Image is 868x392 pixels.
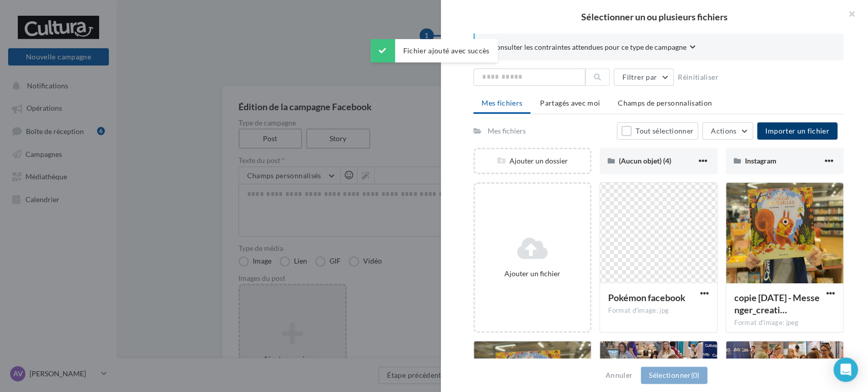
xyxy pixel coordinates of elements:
[491,42,686,52] span: Consulter les contraintes attendues pour ce type de campagne
[479,269,586,279] div: Ajouter un fichier
[488,126,526,136] div: Mes fichiers
[641,367,707,384] button: Sélectionner(0)
[540,99,600,107] span: Partagés avec moi
[674,71,723,83] button: Réinitialiser
[608,292,685,303] span: Pokémon facebook
[370,39,497,62] div: Fichier ajouté avec succès
[482,99,522,107] span: Mes fichiers
[619,156,671,165] span: (Aucun objet) (4)
[734,292,820,315] span: copie 29-09-2025 - Messenger_creation_94631DE4-4A1F-47EE-B14C-34AAC2CD8C0D
[745,156,776,165] span: Instagram
[457,12,852,21] h2: Sélectionner un ou plusieurs fichiers
[608,306,709,315] div: Format d'image: jpg
[602,369,637,381] button: Annuler
[702,122,753,140] button: Actions
[614,69,674,86] button: Filtrer par
[475,156,590,166] div: Ajouter un dossier
[617,122,698,140] button: Tout sélectionner
[618,99,712,107] span: Champs de personnalisation
[765,126,829,135] span: Importer un fichier
[734,318,835,328] div: Format d'image: jpeg
[691,371,699,379] span: (0)
[757,122,837,140] button: Importer un fichier
[711,126,736,135] span: Actions
[491,42,696,54] button: Consulter les contraintes attendues pour ce type de campagne
[833,357,858,382] div: Open Intercom Messenger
